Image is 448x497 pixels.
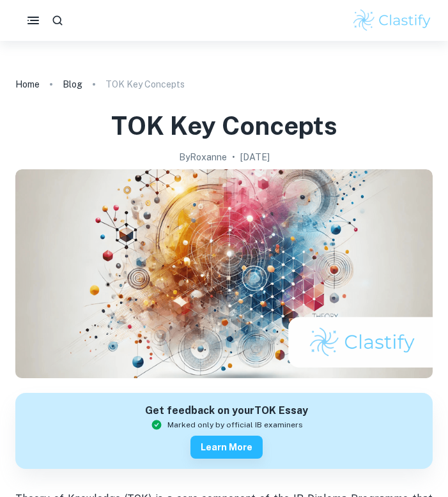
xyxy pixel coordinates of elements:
a: Home [15,75,40,93]
a: Get feedback on yourTOK EssayMarked only by official IB examinersLearn more [15,393,433,469]
h2: [DATE] [240,150,270,164]
p: • [232,150,235,164]
a: Blog [63,75,82,93]
h6: Get feedback on your TOK Essay [145,403,308,419]
p: TOK Key Concepts [105,77,185,91]
img: TOK Key Concepts cover image [15,169,433,378]
button: Learn more [190,436,263,459]
h1: TOK Key Concepts [111,109,337,142]
span: Marked only by official IB examiners [167,419,303,431]
img: Clastify logo [351,8,433,33]
h2: By Roxanne [179,150,227,164]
